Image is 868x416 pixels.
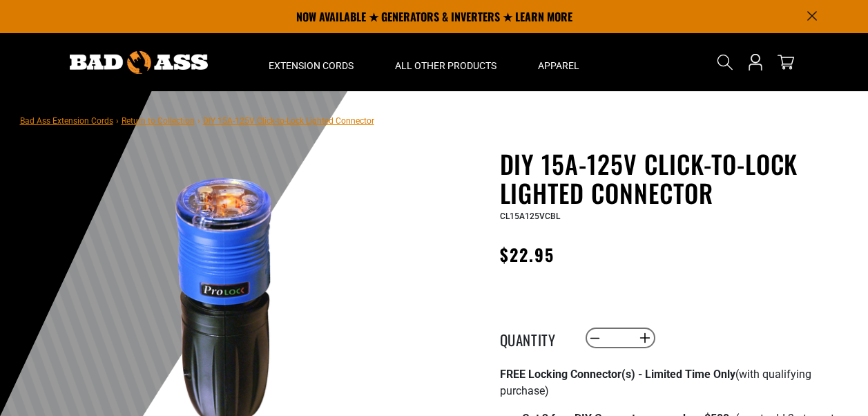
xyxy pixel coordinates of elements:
a: Bad Ass Extension Cords [20,116,113,126]
span: DIY 15A-125V Click-to-Lock Lighted Connector [203,116,374,126]
label: Quantity [500,329,569,347]
span: Apparel [538,59,579,72]
span: CL15A125VCBL [500,211,560,221]
summary: All Other Products [374,33,517,91]
summary: Apparel [517,33,600,91]
a: Return to Collection [122,116,195,126]
nav: breadcrumbs [20,112,374,129]
h1: DIY 15A-125V Click-to-Lock Lighted Connector [500,149,838,207]
span: › [197,116,200,126]
summary: Search [714,51,736,73]
span: Extension Cords [269,59,354,72]
img: Bad Ass Extension Cords [70,51,208,74]
strong: FREE Locking Connector(s) - Limited Time Only [500,368,735,381]
span: › [116,116,119,126]
span: (with qualifying purchase) [500,368,811,397]
span: $22.95 [500,242,554,267]
summary: Extension Cords [248,33,374,91]
span: All Other Products [395,59,496,72]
